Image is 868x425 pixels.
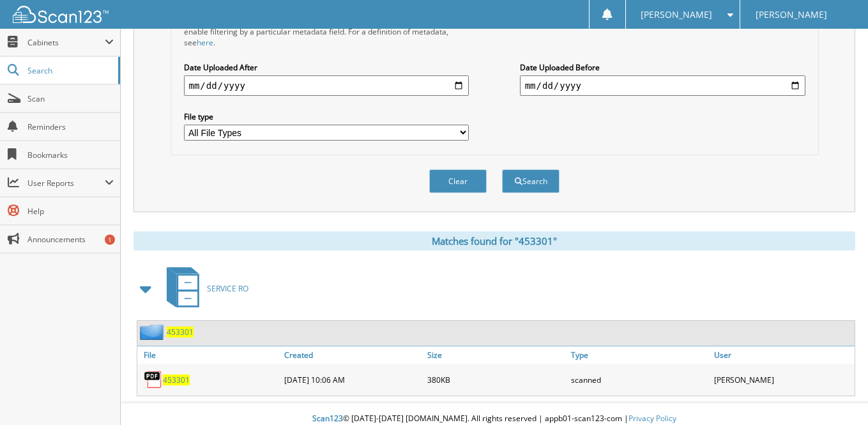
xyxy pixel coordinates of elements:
[27,121,114,132] span: Reminders
[27,93,114,104] span: Scan
[628,413,676,424] a: Privacy Policy
[137,346,281,364] a: File
[27,37,105,48] span: Cabinets
[424,346,568,364] a: Size
[184,15,469,48] div: All metadata fields are searched by default. Select a cabinet with metadata to enable filtering b...
[163,375,190,385] a: 453301
[281,367,425,392] div: [DATE] 10:06 AM
[756,11,827,19] span: [PERSON_NAME]
[27,178,105,189] span: User Reports
[27,234,114,245] span: Announcements
[312,413,343,424] span: Scan123
[184,75,469,96] input: start
[568,367,712,392] div: scanned
[133,231,855,251] div: Matches found for "453301"
[159,263,248,314] a: SERVICE RO
[197,37,213,48] a: here
[641,11,712,19] span: [PERSON_NAME]
[105,235,115,245] div: 1
[520,62,805,73] label: Date Uploaded Before
[184,111,469,122] label: File type
[281,346,425,364] a: Created
[568,346,712,364] a: Type
[140,324,167,340] img: folder2.png
[711,346,855,364] a: User
[167,327,194,337] a: 453301
[13,6,109,23] img: scan123-logo-white.svg
[429,169,487,193] button: Clear
[184,62,469,73] label: Date Uploaded After
[27,65,112,76] span: Search
[144,370,163,389] img: PDF.png
[502,169,560,193] button: Search
[424,367,568,392] div: 380KB
[27,150,114,160] span: Bookmarks
[711,367,855,392] div: [PERSON_NAME]
[207,283,248,294] span: SERVICE RO
[520,75,805,96] input: end
[27,206,114,217] span: Help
